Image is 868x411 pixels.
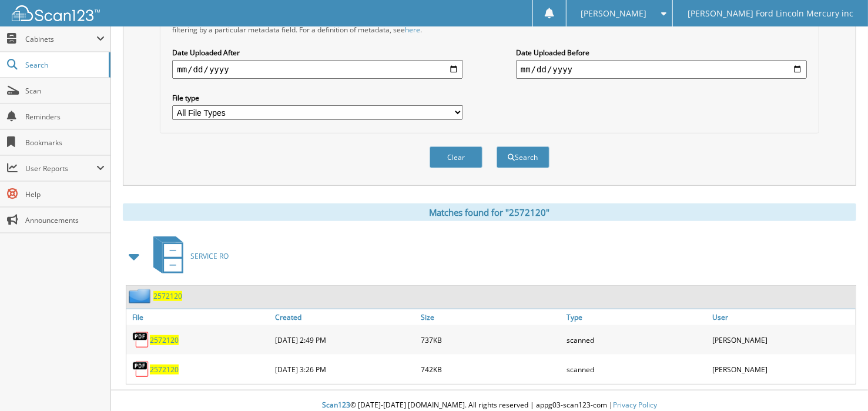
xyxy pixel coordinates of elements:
[25,86,105,96] span: Scan
[418,328,564,352] div: 737KB
[172,60,463,79] input: start
[12,5,100,21] img: scan123-logo-white.svg
[497,146,549,168] button: Search
[150,335,179,345] a: 2572120
[688,10,853,17] span: [PERSON_NAME] Ford Lincoln Mercury inc
[613,400,657,410] a: Privacy Policy
[172,48,463,58] label: Date Uploaded After
[710,309,856,325] a: User
[710,357,856,381] div: [PERSON_NAME]
[405,25,420,35] a: here
[581,10,647,17] span: [PERSON_NAME]
[126,309,272,325] a: File
[516,60,807,79] input: end
[153,291,182,301] a: 2572120
[132,360,150,378] img: PDF.png
[418,309,564,325] a: Size
[129,289,153,303] img: folder2.png
[132,331,150,349] img: PDF.png
[418,357,564,381] div: 742KB
[322,400,350,410] span: Scan123
[172,93,463,103] label: File type
[146,233,229,279] a: SERVICE RO
[564,357,710,381] div: scanned
[25,112,105,122] span: Reminders
[516,48,807,58] label: Date Uploaded Before
[710,328,856,352] div: [PERSON_NAME]
[272,328,418,352] div: [DATE] 2:49 PM
[25,189,105,199] span: Help
[564,309,710,325] a: Type
[430,146,482,168] button: Clear
[272,357,418,381] div: [DATE] 3:26 PM
[809,355,868,411] iframe: Chat Widget
[272,309,418,325] a: Created
[150,365,179,375] a: 2572120
[190,251,229,261] span: SERVICE RO
[564,328,710,352] div: scanned
[25,60,103,70] span: Search
[25,215,105,225] span: Announcements
[25,163,96,173] span: User Reports
[25,34,96,44] span: Cabinets
[25,138,105,148] span: Bookmarks
[123,203,856,221] div: Matches found for "2572120"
